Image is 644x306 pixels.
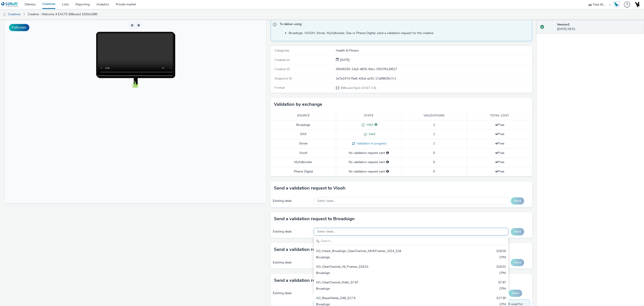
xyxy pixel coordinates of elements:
span: Validation in progress [355,141,387,146]
span: Free [495,151,504,155]
button: Fullscreen [9,24,29,31]
li: Broadsign, VIOOH, Stroer, MyAdbooker, Dax or Phenix Digital: send a validation request for the cr... [289,31,530,35]
span: Free [495,141,504,146]
span: Select deals... [317,230,336,234]
h3: Send a validation request to Broadsign [274,215,355,222]
button: Send [509,290,522,297]
h3: Validation by exchange [274,101,322,108]
div: Broadsign [316,255,442,260]
th: Total cost [467,111,532,120]
input: Search...... [314,237,508,245]
div: Existing deals [273,291,311,295]
span: Creative ID [275,67,290,71]
div: Existing deals [273,229,311,234]
a: Creative : Welcome 4 EACTS Billboard 1920x1080 [25,9,100,20]
span: [DATE] [339,58,350,62]
div: 2e7e1974-f5e6-42bd-ac91-17a98639c7c1 [336,76,532,81]
div: $18.01 [496,265,506,270]
div: [DATE] 09:51 [557,22,640,32]
td: Stroer [271,139,336,149]
div: CPM [499,287,506,292]
span: 0 [433,151,435,155]
div: CPM [499,255,506,260]
td: Broadsign [271,120,336,130]
strong: Version 1 [557,22,570,27]
td: DAX [271,130,336,139]
div: Creation 06 October 2025, 09:51 [339,58,350,62]
span: Free [495,160,504,164]
div: CPM [499,271,506,276]
div: Existing deals [273,260,311,265]
div: Please select a deal below and click on Send to send a validation request to MyAdbooker. [386,160,389,164]
td: MyAdbooker [271,158,336,167]
div: AO_ClearChannel_All_Frames_$18.01 [316,265,442,270]
div: AO_ClearChannel_Malls_$7.87 [316,280,442,285]
div: No validation request sent [338,151,399,155]
h3: Send a validation request to Phenix Digital [274,277,362,284]
h3: Send a validation request to MyAdbooker [274,246,360,253]
div: No validation request sent [338,160,399,164]
div: Broadsign [316,271,442,276]
div: Please select a deal below and click on Send to send a validation request to Viooh. [386,151,389,155]
td: Phenix Digital [271,167,336,176]
div: Broadsign [316,287,442,292]
button: Send [511,197,524,205]
img: Hawk Academy [613,1,620,8]
h3: Send a validation request to Viooh [274,185,345,192]
span: 0 [433,160,435,164]
div: Please select a deal below and click on Send to send a validation request to Phenix Digital. [386,169,389,174]
img: dooh [2,12,7,17]
div: Health & Fitness [336,48,532,53]
span: Snapshot ID [275,76,292,81]
span: 0 [433,169,435,174]
button: Send [511,228,524,235]
span: Billboard Spot (VAST 3.0) [340,86,376,90]
th: State [336,111,402,120]
div: No validation request sent [338,169,399,174]
span: Valid [367,132,375,136]
a: Hawk Academy [613,1,622,8]
span: 1 [433,141,435,146]
td: Viooh [271,148,336,157]
div: 05b90293-14a3-4835-9dcc-f35378128527 [336,67,532,71]
th: Source [271,111,336,120]
span: To deliver using: [280,22,527,28]
div: AO_BauerMedia_D48_$17.9 [316,296,442,301]
span: Categories [275,48,289,53]
img: Account UK [634,1,640,8]
span: Format [275,86,285,90]
span: Free [495,123,504,127]
div: $7.87 [498,280,506,285]
span: Select deals... [317,199,336,203]
div: $18.00 [496,249,506,254]
span: Free [495,132,504,136]
span: Created on [275,58,290,62]
img: undefined Logo [1,2,18,7]
span: 1 [433,123,435,127]
button: Send [511,259,524,266]
th: Validations [401,111,467,120]
span: 1 [433,132,435,136]
div: AO_Hawk_Broadsign_ClearChannel_AllUKFrames_2024_$18 [316,249,442,254]
div: $17.90 [496,296,506,301]
span: Valid [365,123,373,127]
span: Free [495,169,504,174]
div: Existing deals [273,199,311,203]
